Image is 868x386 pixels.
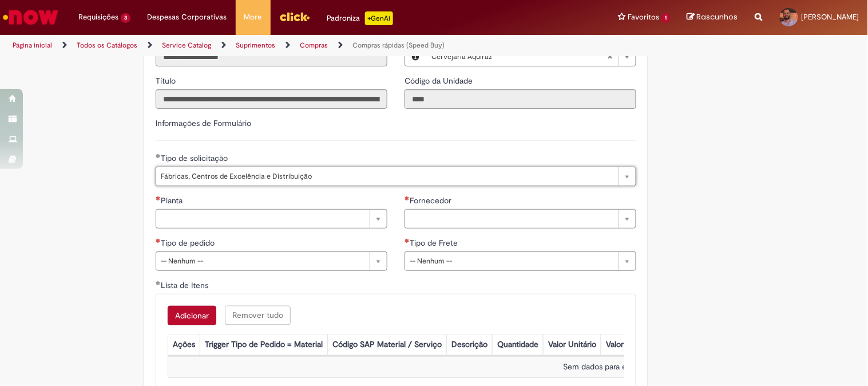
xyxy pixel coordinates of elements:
[244,11,262,23] span: More
[156,238,161,243] span: Necessários
[697,11,738,22] span: Rascunhos
[405,238,410,243] span: Necessários
[156,153,161,158] span: Obrigatório Preenchido
[410,252,613,270] span: -- Nenhum --
[628,11,659,23] span: Favoritos
[200,334,328,356] th: Trigger Tipo de Pedido = Material
[544,334,601,356] th: Valor Unitário
[156,75,178,86] label: Somente leitura - Título
[156,89,387,109] input: Título
[405,76,475,86] span: Somente leitura - Código da Unidade
[161,153,230,163] span: Tipo de solicitação
[327,11,393,25] div: Padroniza
[161,167,613,186] span: Fábricas, Centros de Excelência e Distribuição
[156,196,161,200] span: Necessários
[1,6,60,29] img: ServiceNow
[601,334,675,356] th: Valor Total Moeda
[121,13,130,23] span: 3
[410,238,460,248] span: Tipo de Frete
[168,334,200,356] th: Ações
[431,48,607,66] span: Cervejaria Aquiraz
[156,47,387,66] input: Email
[405,196,410,200] span: Necessários
[156,209,387,229] a: Limpar campo Planta
[156,76,178,86] span: Somente leitura - Título
[405,48,426,66] button: Local, Visualizar este registro Cervejaria Aquiraz
[405,209,636,229] a: Limpar campo Fornecedor
[802,12,859,22] span: [PERSON_NAME]
[661,13,670,23] span: 1
[161,252,364,270] span: -- Nenhum --
[300,41,328,50] a: Compras
[9,35,570,56] ul: Trilhas de página
[161,280,211,290] span: Lista de Itens
[447,334,493,356] th: Descrição
[426,48,636,66] a: Cervejaria AquirazLimpar campo Local
[405,89,636,109] input: Código da Unidade
[148,11,227,23] span: Despesas Corporativas
[236,41,275,50] a: Suprimentos
[493,334,544,356] th: Quantidade
[352,41,445,50] a: Compras rápidas (Speed Buy)
[156,281,161,285] span: Obrigatório Preenchido
[13,41,52,50] a: Página inicial
[161,195,185,206] span: Planta
[687,12,738,23] a: Rascunhos
[161,238,217,248] span: Tipo de pedido
[279,8,310,25] img: click_logo_yellow_360x200.png
[168,306,216,325] button: Add a row for Lista de Itens
[365,11,393,25] p: +GenAi
[156,118,251,128] label: Informações de Formulário
[162,41,211,50] a: Service Catalog
[328,334,447,356] th: Código SAP Material / Serviço
[410,195,454,206] span: Fornecedor
[78,11,118,23] span: Requisições
[77,41,137,50] a: Todos os Catálogos
[601,48,619,66] abbr: Limpar campo Local
[405,75,475,86] label: Somente leitura - Código da Unidade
